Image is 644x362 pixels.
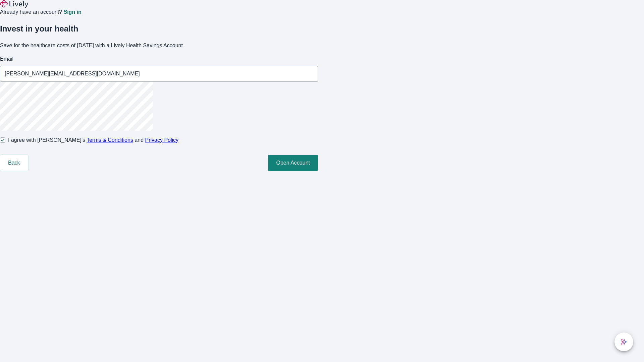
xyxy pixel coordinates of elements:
[87,137,133,143] a: Terms & Conditions
[63,9,81,15] a: Sign in
[621,339,627,345] svg: Lively AI Assistant
[8,136,178,144] span: I agree with [PERSON_NAME]’s and
[268,155,318,171] button: Open Account
[614,333,633,351] button: chat
[145,137,179,143] a: Privacy Policy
